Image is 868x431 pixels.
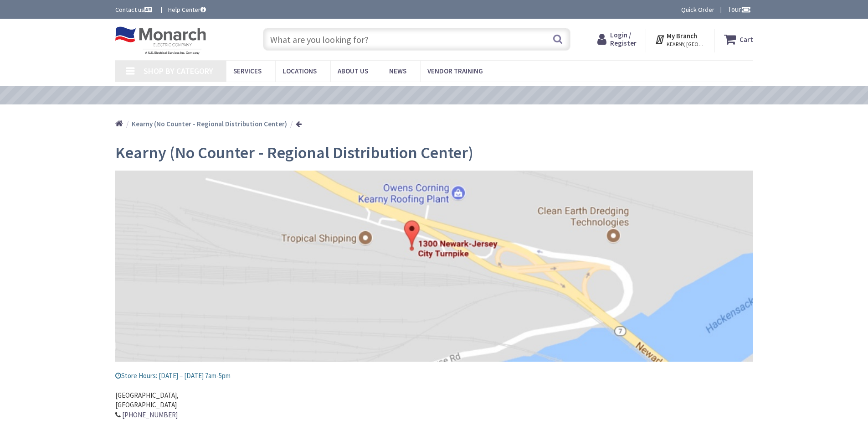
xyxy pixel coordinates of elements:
span: Locations [282,67,317,75]
strong: My Branch [667,31,697,40]
img: Monarch Electric Company [115,26,206,55]
span: News [389,67,406,75]
a: [PHONE_NUMBER] [122,410,178,420]
span: About Us [338,67,368,75]
a: Help Center [168,5,206,14]
span: Store Hours: [DATE] – [DATE] 7am-5pm [115,371,231,380]
span: Services [233,67,262,75]
a: Contact us [115,5,154,14]
strong: Cart [740,31,753,47]
img: kearny_slider.jpg [115,171,753,362]
a: VIEW OUR VIDEO TRAINING LIBRARY [354,91,514,101]
span: Login / Register [610,31,637,47]
strong: Kearny (No Counter - Regional Distribution Center) [132,119,287,128]
a: Quick Order [681,5,714,14]
span: Kearny (No Counter - Regional Distribution Center) [115,142,473,163]
a: Cart [724,31,753,47]
span: Tour [728,5,751,14]
input: What are you looking for? [263,28,570,51]
div: My Branch KEARNY, [GEOGRAPHIC_DATA] [655,31,705,47]
address: [GEOGRAPHIC_DATA], [GEOGRAPHIC_DATA] [115,381,753,420]
span: Vendor Training [427,67,483,75]
span: KEARNY, [GEOGRAPHIC_DATA] [667,41,705,48]
span: Shop By Category [144,66,213,76]
a: Login / Register [597,31,637,47]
